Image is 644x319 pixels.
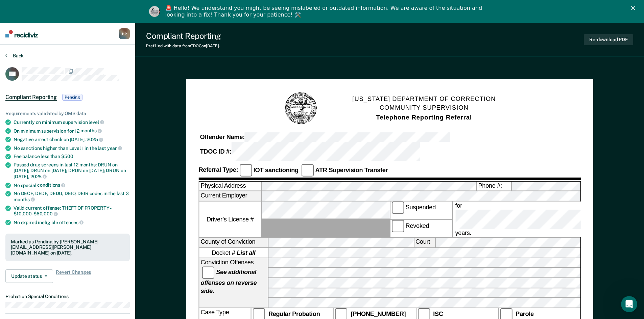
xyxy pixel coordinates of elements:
span: $500 [61,154,73,159]
label: Current Employer [199,191,261,201]
div: Passed drug screens in last 12 months: DRUN on [DATE]; DRUN on [DATE]; DRUN on [DATE]; DRUN on [D... [14,162,130,179]
div: No sanctions higher than Level 1 in the last [14,145,130,151]
div: Conviction Offenses [199,258,268,308]
strong: Offender Name: [200,134,244,140]
label: Driver’s License # [199,202,261,237]
img: Profile image for Kim [149,6,160,17]
span: 2025 [30,174,47,179]
label: Revoked [390,220,452,237]
input: Suspended [391,202,404,214]
div: Compliant Reporting [146,31,221,41]
strong: ATR Supervision Transfer [315,166,388,173]
span: Compliant Reporting [5,94,57,101]
span: year [107,145,122,151]
strong: See additional offenses on reverse side. [200,269,257,294]
div: No special [14,182,130,188]
span: $10,000-$60,000 [14,211,58,216]
span: Pending [62,94,82,101]
button: BP [119,28,130,39]
strong: Regular Probation [268,311,320,318]
img: TN Seal [284,91,318,126]
div: Fee balance less than [14,154,130,159]
strong: Telephone Reporting Referral [376,114,472,121]
span: months [14,197,35,202]
label: Court [414,238,434,247]
iframe: Intercom live chat [621,296,637,312]
div: Negative arrest check on [DATE], [14,136,130,142]
label: County of Conviction [199,238,268,247]
strong: [PHONE_NUMBER] [351,311,406,318]
input: ATR Supervision Transfer [301,164,313,177]
div: No expired ineligible [14,219,130,225]
dt: Probation Special Conditions [5,294,130,299]
div: Requirements validated by OMS data [5,111,130,116]
span: conditions [37,182,65,188]
label: Physical Address [199,181,261,191]
div: 🚨 Hello! We understand you might be seeing mislabeled or outdated information. We are aware of th... [165,5,484,18]
span: level [89,119,104,125]
strong: List all [237,249,255,256]
span: Docket # [212,249,255,257]
span: offenses [59,220,84,225]
span: Revert Changes [56,269,91,283]
input: See additional offenses on reverse side. [202,266,214,279]
div: B P [119,28,130,39]
img: Recidiviz [5,30,38,37]
span: 2025 [87,137,103,142]
strong: ISC [433,311,443,318]
strong: Referral Type: [198,166,238,173]
input: for years. [455,210,643,229]
div: Valid current offense: THEFT OF PROPERTY - [14,205,130,217]
div: Prefilled with data from TDOC on [DATE] . [146,44,221,48]
input: Revoked [391,220,404,232]
div: No DECF, DEDF, DEDU, DEIO, DEIR codes in the last 3 [14,191,130,202]
div: Marked as Pending by [PERSON_NAME][EMAIL_ADDRESS][PERSON_NAME][DOMAIN_NAME] on [DATE]. [11,239,124,256]
button: Update status [5,269,53,283]
button: Re-download PDF [584,34,633,45]
div: Currently on minimum supervision [14,119,130,125]
input: IOT sanctioning [239,164,252,177]
button: Back [5,53,24,59]
div: On minimum supervision for 12 [14,128,130,134]
label: Suspended [390,202,452,219]
h1: [US_STATE] DEPARTMENT OF CORRECTION COMMUNITY SUPERVISION [352,95,496,122]
div: Close [631,6,638,10]
strong: TDOC ID #: [200,148,231,155]
strong: IOT sanctioning [253,166,298,173]
span: months [80,128,102,133]
label: Phone #: [477,181,511,191]
strong: Parole [516,311,534,318]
